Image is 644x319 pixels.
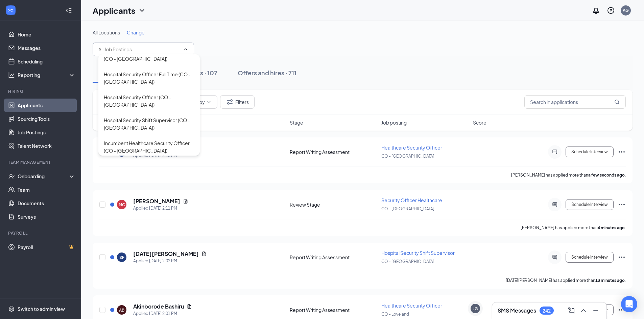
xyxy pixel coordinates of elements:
[290,119,303,126] span: Stage
[592,307,600,315] svg: Minimize
[381,154,434,159] span: CO - [GEOGRAPHIC_DATA]
[623,7,629,13] div: AG
[621,296,637,312] div: Open Intercom Messenger
[381,259,434,264] span: CO - [GEOGRAPHIC_DATA]
[187,304,192,309] svg: Document
[381,250,455,256] span: Hospital Security Shift Supervisor
[220,95,255,109] button: Filter Filters
[618,306,626,314] svg: Ellipses
[381,119,407,126] span: Job posting
[8,230,74,236] div: Payroll
[98,46,180,53] input: All Job Postings
[506,277,626,283] p: [DATE][PERSON_NAME] has applied more than .
[473,306,478,312] div: JG
[133,303,184,310] h5: Akinborode Bashiru
[473,119,486,126] span: Score
[18,41,75,55] a: Messages
[595,278,625,283] b: 13 minutes ago
[567,307,575,315] svg: ComposeMessage
[93,5,135,16] h1: Applicants
[8,72,15,78] svg: Analysis
[18,28,75,41] a: Home
[119,255,124,260] div: SF
[18,55,75,68] a: Scheduling
[7,7,14,14] svg: WorkstreamLogo
[18,112,75,126] a: Sourcing Tools
[127,29,145,35] span: Change
[381,312,409,317] span: CO - Loveland
[238,69,296,77] div: Offers and hires · 711
[8,173,15,180] svg: UserCheck
[133,197,180,205] h5: [PERSON_NAME]
[551,202,559,207] svg: ActiveChat
[226,98,234,106] svg: Filter
[498,307,536,314] h3: SMS Messages
[618,253,626,261] svg: Ellipses
[93,29,120,35] span: All Locations
[18,173,70,180] div: Onboarding
[579,307,588,315] svg: ChevronUp
[543,308,551,314] div: 242
[104,139,194,154] div: Incumbent Healthcare Security Officer (CO - [GEOGRAPHIC_DATA])
[598,225,625,230] b: 4 minutes ago
[290,201,377,208] div: Review Stage
[18,99,75,112] a: Applicants
[290,149,377,155] div: Report Writing Assessment
[133,205,188,212] div: Applied [DATE] 2:11 PM
[618,201,626,209] svg: Ellipses
[566,199,614,210] button: Schedule Interview
[511,172,626,178] p: [PERSON_NAME] has applied more than .
[183,198,188,204] svg: Document
[133,258,207,264] div: Applied [DATE] 2:02 PM
[104,94,194,108] div: Hospital Security Officer (CO - [GEOGRAPHIC_DATA])
[18,305,65,312] div: Switch to admin view
[183,47,188,52] svg: ChevronUp
[138,6,146,15] svg: ChevronDown
[521,225,626,231] p: [PERSON_NAME] has applied more than .
[18,139,75,153] a: Talent Network
[18,126,75,139] a: Job Postings
[592,6,600,15] svg: Notifications
[183,95,217,109] button: Sort byChevronDown
[566,305,577,316] button: ComposeMessage
[201,251,207,257] svg: Document
[104,116,194,131] div: Hospital Security Shift Supervisor (CO - [GEOGRAPHIC_DATA])
[381,302,442,309] span: Healthcare Security Officer
[290,307,377,313] div: Report Writing Assessment
[618,148,626,156] svg: Ellipses
[381,144,442,151] span: Healthcare Security Officer
[8,305,15,312] svg: Settings
[133,250,199,258] h5: [DATE][PERSON_NAME]
[381,206,434,211] span: CO - [GEOGRAPHIC_DATA]
[8,88,74,94] div: Hiring
[65,7,72,14] svg: Collapse
[551,149,559,155] svg: ActiveChat
[381,197,442,203] span: Security Officer Healthcare
[8,159,74,165] div: Team Management
[566,147,614,157] button: Schedule Interview
[578,305,589,316] button: ChevronUp
[607,6,615,15] svg: QuestionInfo
[18,240,75,254] a: PayrollCrown
[590,305,601,316] button: Minimize
[551,255,559,260] svg: ActiveChat
[566,252,614,263] button: Schedule Interview
[18,72,76,78] div: Reporting
[119,307,124,313] div: AB
[588,172,625,178] b: a few seconds ago
[18,210,75,223] a: Surveys
[524,95,626,109] input: Search in applications
[206,99,212,105] svg: ChevronDown
[18,196,75,210] a: Documents
[119,202,125,208] div: MC
[18,183,75,196] a: Team
[104,71,194,85] div: Hospital Security Officer Full Time (CO - [GEOGRAPHIC_DATA])
[290,254,377,261] div: Report Writing Assessment
[133,310,192,317] div: Applied [DATE] 2:01 PM
[614,99,620,105] svg: MagnifyingGlass
[104,48,194,62] div: Hospital Security Officer HIRING EVENT! (CO - [GEOGRAPHIC_DATA])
